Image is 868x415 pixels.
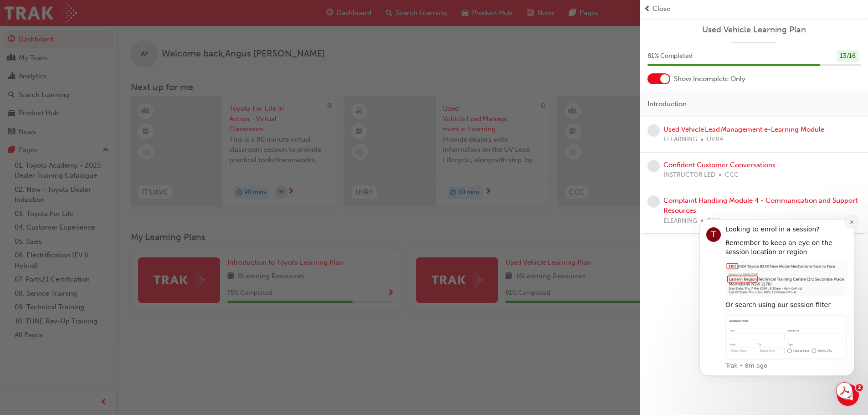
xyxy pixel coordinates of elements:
[647,25,861,35] a: Used Vehicle Learning Plan
[647,195,660,208] span: learningRecordVerb_NONE-icon
[647,51,693,61] span: 81 % Completed
[647,99,687,109] span: Introduction
[644,4,864,14] button: prev-iconClose
[647,160,660,172] span: learningRecordVerb_NONE-icon
[707,134,723,145] span: UVR4
[663,134,697,145] span: ELEARNING
[652,4,670,14] span: Close
[674,74,745,84] span: Show Incomplete Only
[725,170,739,180] span: CCC
[663,125,824,133] a: Used Vehicle Lead Management e-Learning Module
[686,205,868,390] iframe: Intercom notifications message
[663,161,776,169] a: Confident Customer Conversations
[663,216,697,226] span: ELEARNING
[647,124,660,137] span: learningRecordVerb_NONE-icon
[837,50,859,62] div: 13 / 16
[663,170,715,180] span: INSTRUCTOR LED
[663,196,858,215] a: Complaint Handling Module 4 - Communication and Support Resources
[644,4,651,14] span: prev-icon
